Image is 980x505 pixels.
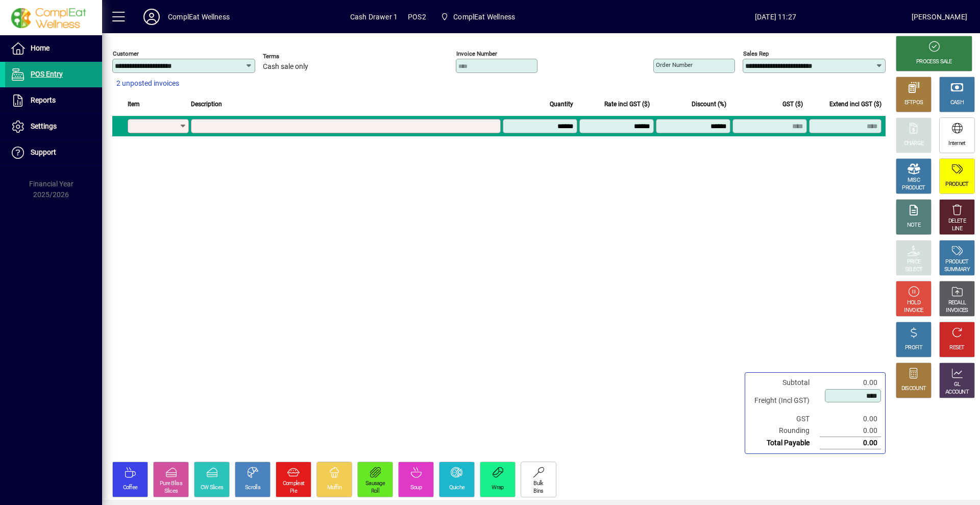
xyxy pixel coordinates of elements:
div: GL [954,381,961,389]
span: Terms [263,53,324,60]
span: Extend incl GST ($) [829,99,881,110]
a: Home [5,36,102,61]
span: ComplEat Wellness [436,8,519,26]
div: PROCESS SALE [916,58,952,66]
div: RECALL [948,299,966,307]
span: Item [128,99,140,110]
div: DELETE [948,218,966,225]
div: PRODUCT [902,184,925,192]
td: Rounding [749,425,820,437]
div: Sausage [365,480,385,488]
td: 0.00 [820,377,881,389]
div: PROFIT [905,344,922,352]
div: [PERSON_NAME] [912,9,967,25]
div: Coffee [123,484,138,492]
span: GST ($) [782,99,803,110]
div: Compleat [283,480,304,488]
div: SELECT [905,266,923,274]
div: Pure Bliss [160,480,182,488]
div: INVOICES [946,307,968,315]
button: Profile [135,8,168,26]
div: ACCOUNT [945,389,969,396]
div: SUMMARY [944,266,970,274]
div: Bulk [533,480,543,488]
span: ComplEat Wellness [453,9,515,25]
div: ComplEat Wellness [168,9,230,25]
td: Total Payable [749,437,820,449]
mat-label: Sales rep [743,50,769,57]
span: Discount (%) [692,99,726,110]
div: Muffin [327,484,342,492]
div: MISC [908,177,920,184]
div: CASH [950,99,964,107]
mat-label: Order number [656,61,693,68]
span: Quantity [550,99,573,110]
span: Home [31,44,50,52]
div: RESET [949,344,965,352]
mat-label: Invoice number [456,50,497,57]
a: Settings [5,114,102,139]
td: 0.00 [820,425,881,437]
div: Internet [948,140,965,148]
div: HOLD [907,299,920,307]
div: EFTPOS [904,99,923,107]
div: Bins [533,488,543,495]
span: Settings [31,122,57,130]
div: PRODUCT [945,181,968,188]
span: [DATE] 11:27 [640,9,912,25]
div: Roll [371,488,379,495]
div: LINE [952,225,962,233]
div: Slices [164,488,178,495]
span: Description [191,99,222,110]
span: POS2 [408,9,426,25]
div: PRODUCT [945,258,968,266]
button: 2 unposted invoices [112,75,183,93]
td: Subtotal [749,377,820,389]
div: CW Slices [201,484,224,492]
a: Support [5,140,102,165]
td: Freight (Incl GST) [749,389,820,413]
div: Pie [290,488,297,495]
div: Scrolls [245,484,260,492]
div: Soup [410,484,422,492]
span: Reports [31,96,56,104]
div: NOTE [907,222,920,229]
td: 0.00 [820,437,881,449]
div: INVOICE [904,307,923,315]
td: 0.00 [820,413,881,425]
span: Cash sale only [263,63,308,71]
div: Quiche [449,484,465,492]
mat-label: Customer [113,50,139,57]
span: 2 unposted invoices [116,78,179,89]
td: GST [749,413,820,425]
div: Wrap [492,484,503,492]
span: Support [31,148,56,156]
span: POS Entry [31,70,63,78]
a: Reports [5,88,102,113]
span: Cash Drawer 1 [350,9,398,25]
div: CHARGE [904,140,924,148]
div: PRICE [907,258,921,266]
div: DISCOUNT [901,385,926,393]
span: Rate incl GST ($) [604,99,650,110]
